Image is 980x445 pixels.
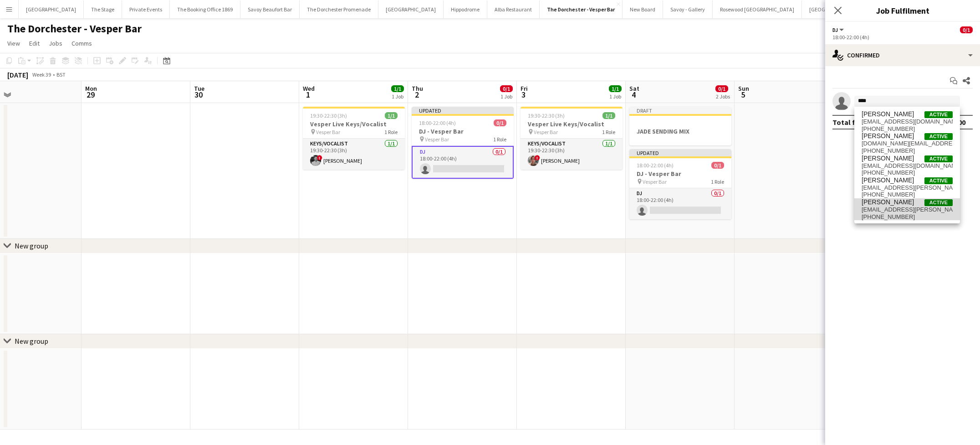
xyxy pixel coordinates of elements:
[862,184,953,191] span: demetriou.matthew@gmail.com
[301,89,315,100] span: 1
[4,37,24,49] a: View
[487,0,540,18] button: Alba Restaurant
[15,241,48,250] div: New group
[26,37,43,49] a: Edit
[629,107,731,145] app-job-card: DraftJADE SENDING MIX
[19,0,84,18] button: [GEOGRAPHIC_DATA]
[862,213,953,221] span: +4407919440569
[378,0,444,18] button: [GEOGRAPHIC_DATA]
[500,93,512,100] div: 1 Job
[862,198,914,206] span: Matthew Hayman
[713,0,802,18] button: Rosewood [GEOGRAPHIC_DATA]
[7,22,142,36] h1: The Dorchester - Vesper Bar
[623,0,663,18] button: New Board
[540,0,623,18] button: The Dorchester - Vesper Bar
[637,162,674,169] span: 18:00-22:00 (4h)
[629,149,731,219] app-job-card: Updated18:00-22:00 (4h)0/1DJ - Vesper Bar Vesper Bar1 RoleDJ0/118:00-22:00 (4h)
[412,127,514,135] h3: DJ - Vesper Bar
[629,127,731,135] h3: JADE SENDING MIX
[535,155,540,160] span: !
[412,107,514,179] app-job-card: Updated18:00-22:00 (4h)0/1DJ - Vesper Bar Vesper Bar1 RoleDJ0/118:00-22:00 (4h)
[628,89,639,100] span: 4
[862,191,953,198] span: +4407557789001
[924,177,953,184] span: Active
[862,155,914,162] span: Matt Davies
[924,111,953,118] span: Active
[924,155,953,162] span: Active
[629,149,731,156] div: Updated
[49,39,62,47] span: Jobs
[240,0,300,18] button: Savoy Beaufort Bar
[602,112,615,119] span: 1/1
[7,70,28,79] div: [DATE]
[609,85,622,92] span: 1/1
[663,0,713,18] button: Savoy - Gallery
[391,85,404,92] span: 1/1
[84,0,122,18] button: The Stage
[7,39,20,47] span: View
[419,119,456,126] span: 18:00-22:00 (4h)
[862,176,914,184] span: Matthew Demetriou
[15,337,48,346] div: New group
[602,129,615,135] span: 1 Role
[609,93,621,100] div: 1 Job
[85,84,97,93] span: Mon
[521,107,623,170] app-job-card: 19:30-22:30 (3h)1/1Vesper Live Keys/Vocalist Vesper Bar1 RoleKeys/Vocalist1/119:30-22:30 (3h)![PE...
[737,89,749,100] span: 5
[303,139,405,170] app-card-role: Keys/Vocalist1/119:30-22:30 (3h)![PERSON_NAME]
[825,5,980,16] h3: Job Fulfilment
[521,84,528,93] span: Fri
[862,169,953,176] span: +447543318732
[862,162,953,170] span: mattdaviesmusic@zoho.com
[643,178,667,185] span: Vesper Bar
[310,112,347,119] span: 19:30-22:30 (3h)
[412,84,423,93] span: Thu
[629,170,731,178] h3: DJ - Vesper Bar
[392,93,403,100] div: 1 Job
[862,147,953,155] span: +447399912019
[711,162,724,169] span: 0/1
[193,89,204,100] span: 30
[534,129,558,135] span: Vesper Bar
[629,188,731,219] app-card-role: DJ0/118:00-22:00 (4h)
[425,136,449,143] span: Vesper Bar
[500,85,513,92] span: 0/1
[716,93,730,100] div: 2 Jobs
[122,0,170,18] button: Private Events
[29,39,40,47] span: Edit
[802,0,867,18] button: [GEOGRAPHIC_DATA]
[960,26,973,33] span: 0/1
[832,34,973,41] div: 18:00-22:00 (4h)
[862,125,953,133] span: +447906573024
[738,84,749,93] span: Sun
[924,199,953,206] span: Active
[303,107,405,170] app-job-card: 19:30-22:30 (3h)1/1Vesper Live Keys/Vocalist Vesper Bar1 RoleKeys/Vocalist1/119:30-22:30 (3h)![PE...
[170,0,240,18] button: The Booking Office 1869
[862,118,953,125] span: matthewaston32@googlemail.com
[494,119,506,126] span: 0/1
[862,140,953,147] span: waitate.music@gmail.com
[71,39,92,47] span: Comms
[711,178,724,185] span: 1 Role
[410,89,423,100] span: 2
[384,129,398,135] span: 1 Role
[412,146,514,179] app-card-role: DJ0/118:00-22:00 (4h)
[528,112,565,119] span: 19:30-22:30 (3h)
[30,71,53,78] span: Week 39
[629,107,731,114] div: Draft
[521,139,623,170] app-card-role: Keys/Vocalist1/119:30-22:30 (3h)![PERSON_NAME]
[521,120,623,128] h3: Vesper Live Keys/Vocalist
[862,132,914,140] span: Matteo Cortinovis
[300,0,378,18] button: The Dorchester Promenade
[412,107,514,114] div: Updated
[629,84,639,93] span: Sat
[385,112,398,119] span: 1/1
[316,129,340,135] span: Vesper Bar
[519,89,528,100] span: 3
[84,89,97,100] span: 29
